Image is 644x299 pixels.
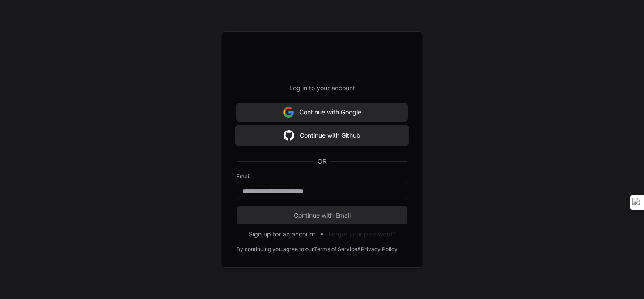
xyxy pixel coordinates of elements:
[329,230,396,239] button: Forgot your password?
[357,246,361,253] div: &
[283,103,294,121] img: Sign in with google
[237,211,407,220] span: Continue with Email
[314,157,330,166] span: OR
[314,246,357,253] a: Terms of Service
[249,230,315,239] button: Sign up for an account
[237,103,407,121] button: Continue with Google
[237,84,407,93] p: Log in to your account
[237,246,314,253] div: By continuing you agree to our
[361,246,398,253] a: Privacy Policy.
[237,126,407,144] button: Continue with Github
[237,173,407,180] label: Email
[284,126,294,144] img: Sign in with google
[237,206,407,224] button: Continue with Email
